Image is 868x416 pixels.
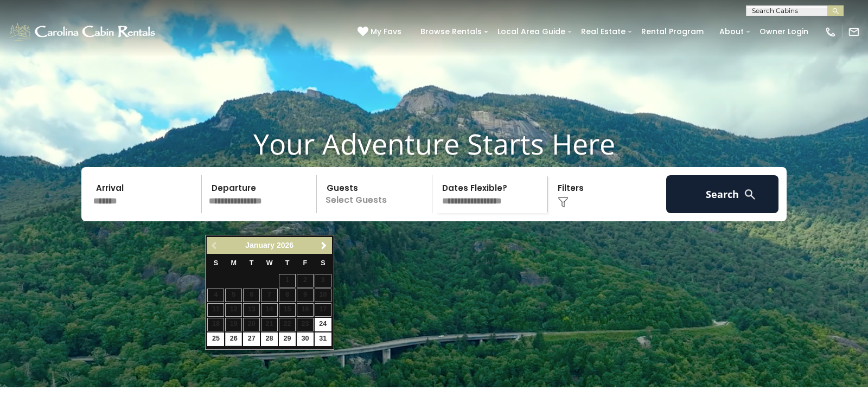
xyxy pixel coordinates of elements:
img: mail-regular-white.png [848,26,860,38]
span: Monday [231,259,237,267]
button: Search [666,175,778,213]
a: Browse Rentals [415,23,487,40]
a: 26 [225,332,242,346]
span: Sunday [214,259,218,267]
img: phone-regular-white.png [825,26,837,38]
span: My Favs [371,26,401,37]
a: Owner Login [754,23,814,40]
span: Friday [303,259,308,267]
img: filter--v1.png [558,197,569,208]
a: Local Area Guide [492,23,571,40]
span: Tuesday [250,259,254,267]
a: Next [317,239,331,252]
span: Wednesday [266,259,273,267]
h1: Your Adventure Starts Here [8,127,860,161]
a: About [714,23,749,40]
a: 27 [243,332,260,346]
img: White-1-1-2.png [8,21,158,43]
span: January [245,241,275,249]
a: 24 [315,318,331,331]
a: Rental Program [636,23,709,40]
p: Select Guests [320,175,432,213]
span: Thursday [285,259,290,267]
a: 31 [315,332,331,346]
a: Real Estate [576,23,631,40]
a: 25 [207,332,224,346]
span: Next [320,241,328,250]
a: 29 [279,332,296,346]
img: search-regular-white.png [743,188,757,201]
span: 2026 [277,241,293,249]
a: 30 [297,332,314,346]
a: 28 [261,332,278,346]
span: Saturday [321,259,325,267]
a: My Favs [358,26,404,38]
